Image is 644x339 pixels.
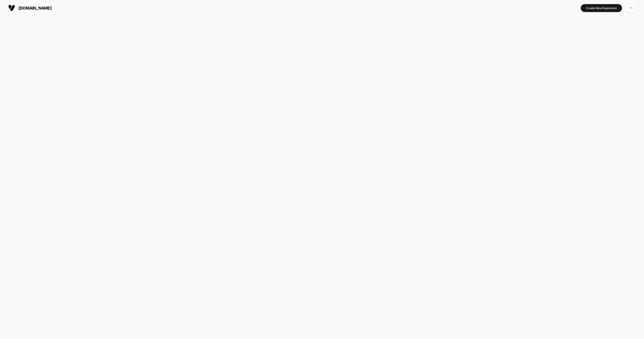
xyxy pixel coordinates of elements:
span: [DOMAIN_NAME] [18,6,52,10]
button: Create New Experience [581,4,622,12]
button: [DOMAIN_NAME] [7,4,53,12]
img: Visually logo [8,5,15,11]
button: PL [626,3,637,13]
div: PL [627,4,636,13]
